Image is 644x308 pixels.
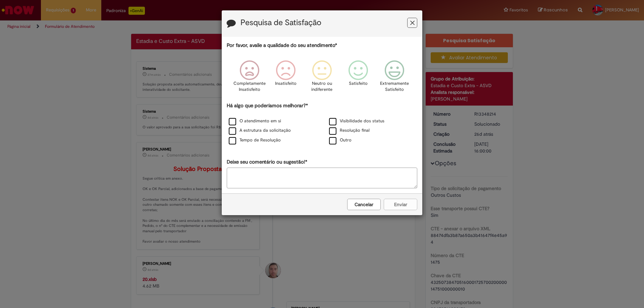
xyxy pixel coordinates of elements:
[305,55,339,101] div: Neutro ou indiferente
[275,80,297,87] p: Insatisfeito
[341,55,375,101] div: Satisfeito
[232,55,266,101] div: Completamente Insatisfeito
[229,118,281,124] label: O atendimento em si
[227,102,417,145] div: Há algo que poderíamos melhorar?*
[329,127,370,134] label: Resolução final
[310,80,334,93] p: Neutro ou indiferente
[240,18,321,27] label: Pesquisa de Satisfação
[233,80,266,93] p: Completamente Insatisfeito
[227,42,337,49] label: Por favor, avalie a qualidade do seu atendimento*
[229,127,291,134] label: A estrutura da solicitação
[377,55,412,101] div: Extremamente Satisfeito
[380,80,409,93] p: Extremamente Satisfeito
[349,80,368,87] p: Satisfeito
[269,55,303,101] div: Insatisfeito
[329,137,352,143] label: Outro
[329,118,384,124] label: Visibilidade dos status
[229,137,281,143] label: Tempo de Resolução
[227,159,307,166] label: Deixe seu comentário ou sugestão!*
[347,199,381,210] button: Cancelar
